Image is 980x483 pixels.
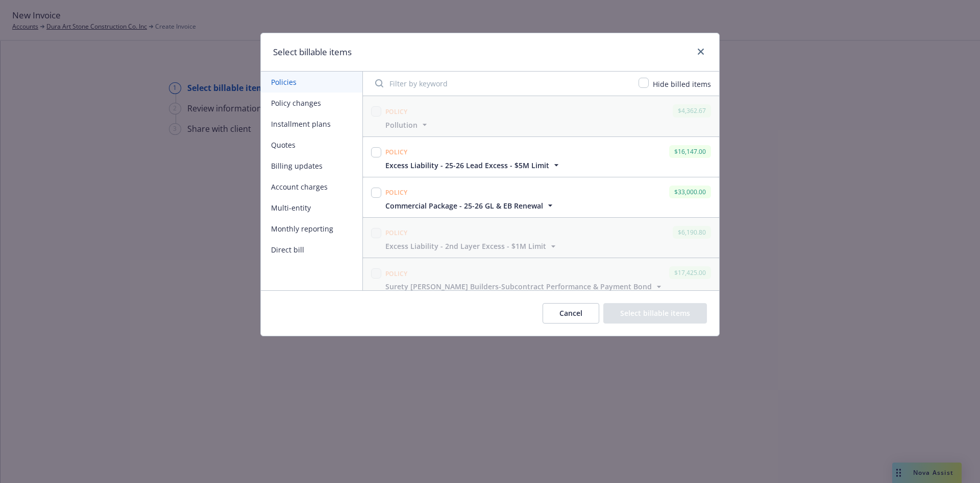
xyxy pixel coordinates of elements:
[385,241,558,251] button: Excess Liability - 2nd Layer Excess - $1M Limit
[385,160,549,171] span: Excess Liability - 25-26 Lead Excess - $5M Limit
[363,218,719,258] span: Policy$6,190.80Excess Liability - 2nd Layer Excess - $1M Limit
[385,200,543,211] span: Commercial Package - 25-26 GL & EB Renewal
[369,73,632,94] input: Filter by keyword
[385,281,652,292] span: Surety [PERSON_NAME] Builders-Subcontract Performance & Payment Bond
[385,148,408,156] span: Policy
[261,197,362,218] button: Multi-entity
[385,120,430,130] button: Pollution
[385,228,408,237] span: Policy
[363,258,719,298] span: Policy$17,425.00Surety [PERSON_NAME] Builders-Subcontract Performance & Payment Bond
[669,186,711,198] div: $33,000.00
[385,269,408,278] span: Policy
[261,72,362,93] button: Policies
[669,266,711,279] div: $17,425.00
[385,120,418,130] span: Pollution
[385,241,546,251] span: Excess Liability - 2nd Layer Excess - $1M Limit
[273,45,352,59] h1: Select billable items
[543,303,599,324] button: Cancel
[695,45,707,58] a: close
[385,107,408,116] span: Policy
[653,79,711,89] span: Hide billed items
[261,218,362,239] button: Monthly reporting
[261,113,362,134] button: Installment plans
[385,160,561,171] button: Excess Liability - 25-26 Lead Excess - $5M Limit
[261,176,362,197] button: Account charges
[385,200,555,211] button: Commercial Package - 25-26 GL & EB Renewal
[385,281,664,292] button: Surety [PERSON_NAME] Builders-Subcontract Performance & Payment Bond
[673,226,711,239] div: $6,190.80
[261,239,362,260] button: Direct bill
[385,188,408,197] span: Policy
[261,134,362,155] button: Quotes
[261,93,362,113] button: Policy changes
[669,145,711,158] div: $16,147.00
[261,155,362,176] button: Billing updates
[673,104,711,117] div: $4,362.67
[363,96,719,136] span: Policy$4,362.67Pollution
